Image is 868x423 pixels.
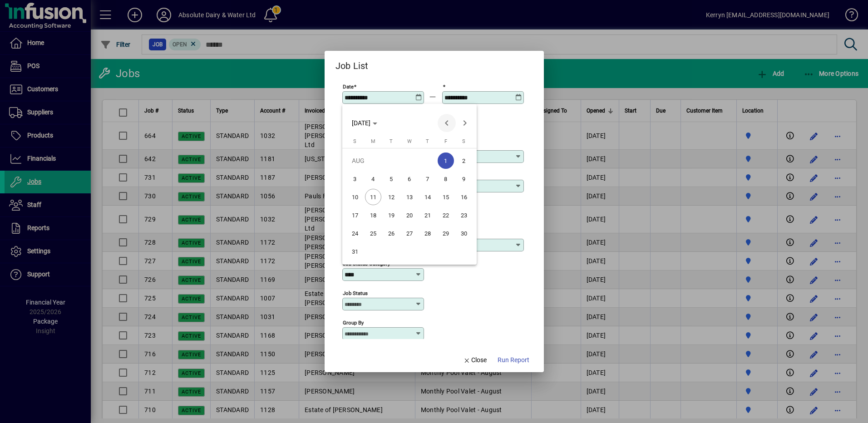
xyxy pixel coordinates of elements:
span: 24 [347,225,363,241]
button: Wed Aug 20 2025 [400,206,419,224]
button: Sun Aug 03 2025 [346,170,364,188]
button: Tue Aug 05 2025 [382,170,400,188]
button: Sat Aug 02 2025 [455,152,473,170]
span: 20 [401,207,418,223]
button: Tue Aug 26 2025 [382,224,400,242]
button: Fri Aug 22 2025 [437,206,455,224]
button: Fri Aug 08 2025 [437,170,455,188]
span: 10 [347,189,363,205]
button: Sun Aug 24 2025 [346,224,364,242]
button: Next month [456,114,474,132]
span: 22 [438,207,454,223]
span: 31 [347,243,363,260]
span: S [353,138,356,144]
button: Sun Aug 17 2025 [346,206,364,224]
span: 3 [347,171,363,187]
button: Sun Aug 31 2025 [346,242,364,261]
button: Mon Aug 18 2025 [364,206,382,224]
span: 7 [419,171,436,187]
span: M [371,138,375,144]
td: AUG [346,152,437,170]
span: T [426,138,429,144]
button: Fri Aug 15 2025 [437,188,455,206]
span: 13 [401,189,418,205]
span: W [407,138,412,144]
span: 21 [419,207,436,223]
span: 19 [383,207,399,223]
button: Sat Aug 09 2025 [455,170,473,188]
button: Thu Aug 14 2025 [419,188,437,206]
button: Mon Aug 04 2025 [364,170,382,188]
span: 17 [347,207,363,223]
span: 29 [438,225,454,241]
span: 26 [383,225,399,241]
button: Thu Aug 21 2025 [419,206,437,224]
button: Previous month [438,114,456,132]
button: Sat Aug 16 2025 [455,188,473,206]
span: 23 [456,207,472,223]
button: Tue Aug 19 2025 [382,206,400,224]
span: 2 [456,152,472,169]
button: Fri Aug 01 2025 [437,152,455,170]
button: Sat Aug 30 2025 [455,224,473,242]
span: 25 [365,225,381,241]
span: 16 [456,189,472,205]
button: Wed Aug 13 2025 [400,188,419,206]
button: Wed Aug 27 2025 [400,224,419,242]
span: T [390,138,393,144]
span: S [462,138,465,144]
span: 14 [419,189,436,205]
span: 12 [383,189,399,205]
span: 5 [383,171,399,187]
button: Mon Aug 11 2025 [364,188,382,206]
button: Thu Aug 28 2025 [419,224,437,242]
button: Wed Aug 06 2025 [400,170,419,188]
span: 15 [438,189,454,205]
button: Sun Aug 10 2025 [346,188,364,206]
span: 1 [438,152,454,169]
span: 18 [365,207,381,223]
button: Sat Aug 23 2025 [455,206,473,224]
span: 4 [365,171,381,187]
button: Choose month and year [348,115,381,131]
span: 27 [401,225,418,241]
button: Fri Aug 29 2025 [437,224,455,242]
button: Thu Aug 07 2025 [419,170,437,188]
span: 9 [456,171,472,187]
button: Mon Aug 25 2025 [364,224,382,242]
button: Tue Aug 12 2025 [382,188,400,206]
span: [DATE] [352,119,370,127]
span: 30 [456,225,472,241]
span: 28 [419,225,436,241]
span: 8 [438,171,454,187]
span: 11 [365,189,381,205]
span: 6 [401,171,418,187]
span: F [444,138,447,144]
